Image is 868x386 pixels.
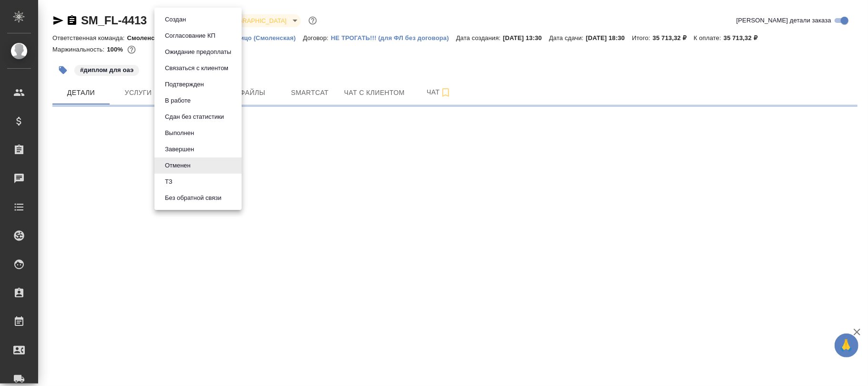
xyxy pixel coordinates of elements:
[162,160,194,171] button: Отменен
[162,144,197,155] button: Завершен
[162,95,194,106] button: В работе
[162,14,189,25] button: Создан
[162,63,231,73] button: Связаться с клиентом
[162,31,218,41] button: Согласование КП
[162,128,197,138] button: Выполнен
[162,47,234,57] button: Ожидание предоплаты
[162,193,225,203] button: Без обратной связи
[162,79,207,90] button: Подтвержден
[162,112,227,122] button: Сдан без статистики
[162,177,175,187] button: ТЗ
